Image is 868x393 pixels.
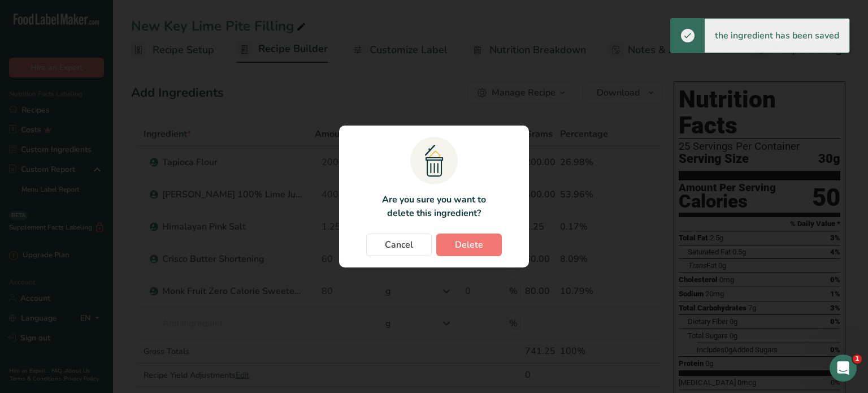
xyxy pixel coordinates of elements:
[385,238,413,252] span: Cancel
[705,19,849,53] div: the ingredient has been saved
[455,238,483,252] span: Delete
[375,193,492,220] p: Are you sure you want to delete this ingredient?
[830,355,857,382] iframe: Intercom live chat
[366,234,432,256] button: Cancel
[436,234,502,256] button: Delete
[853,355,862,364] span: 1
